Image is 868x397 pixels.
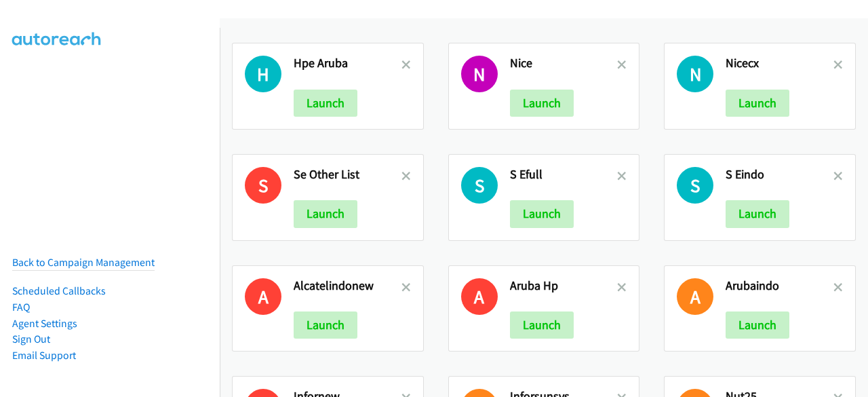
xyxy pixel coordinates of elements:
[461,278,498,315] h1: A
[294,200,357,227] button: Launch
[12,301,30,314] a: FAQ
[726,167,833,183] h2: S Eindo
[461,56,498,92] h1: N
[245,167,281,204] h1: S
[12,317,77,330] a: Agent Settings
[677,167,713,204] h1: S
[245,278,281,315] h1: A
[12,349,76,362] a: Email Support
[12,333,50,345] a: Sign Out
[12,284,106,297] a: Scheduled Callbacks
[677,56,713,92] h1: N
[12,256,155,269] a: Back to Campaign Management
[294,56,401,71] h2: Hpe Aruba
[294,167,401,183] h2: Se Other List
[726,311,789,339] button: Launch
[510,56,618,71] h2: Nice
[245,56,281,92] h1: H
[726,90,789,117] button: Launch
[726,56,833,71] h2: Nicecx
[294,278,401,294] h2: Alcatelindonew
[510,200,574,227] button: Launch
[510,311,574,339] button: Launch
[510,278,618,294] h2: Aruba Hp
[510,90,574,117] button: Launch
[726,278,833,294] h2: Arubaindo
[677,278,713,315] h1: A
[510,167,618,183] h2: S Efull
[294,311,357,339] button: Launch
[726,200,789,227] button: Launch
[461,167,498,204] h1: S
[294,90,357,117] button: Launch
